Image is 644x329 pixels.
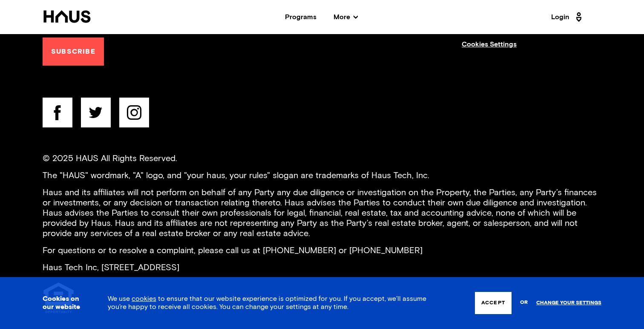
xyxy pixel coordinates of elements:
button: Accept [475,292,512,314]
span: or [520,295,528,310]
p: For questions or to resolve a complaint, please call us at [PHONE_NUMBER] or [PHONE_NUMBER] [43,245,601,256]
a: instagram [119,98,149,132]
p: © 2025 HAUS All Rights Reserved. [43,153,601,164]
span: More [333,14,358,20]
a: Programs [285,14,316,20]
a: cookies [132,295,156,302]
button: Subscribe [43,38,104,66]
span: We use to ensure that our website experience is optimized for you. If you accept, we’ll assume yo... [108,295,426,310]
a: Login [551,10,584,24]
p: Haus and its affiliates will not perform on behalf of any Party any due diligence or investigatio... [43,188,601,239]
a: facebook [43,98,72,132]
h3: Cookies on our website [43,295,86,311]
a: Change your settings [536,300,601,306]
a: Cookies Settings [462,40,601,57]
a: twitter [81,98,111,132]
p: Haus Tech Inc, [STREET_ADDRESS] [43,263,601,273]
p: The "HAUS" wordmark, "A" logo, and "your haus, your rules" slogan are trademarks of Haus Tech, Inc. [43,170,601,181]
